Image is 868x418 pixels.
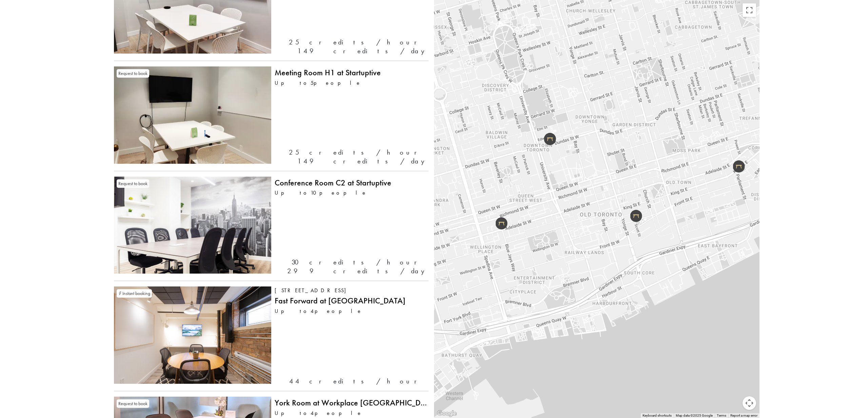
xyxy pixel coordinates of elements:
img: St. Lawrence Room [630,210,642,222]
a: Open this area in Google Maps (opens a new window) [436,409,458,418]
p: 25 credits /hour 149 credits /day [289,148,429,165]
span: Up to 4 people [275,409,429,417]
a: Meeting Room H1Request to bookMeeting Room H1 at StartuptiveUp to5people [114,66,429,165]
h4: York Room at Workplace One King East [275,398,429,408]
p: 44 credits /hour [289,377,429,385]
span: Request to book [117,399,149,408]
img: Meeting Room H1 [114,66,271,164]
a: Terms (opens in new tab) [717,414,726,417]
img: Fast Forward [114,286,271,384]
img: Conference Room C2 [114,177,271,274]
button: Keyboard shortcuts [643,413,672,418]
span: Up to 4 people [275,307,429,315]
a: Fast ForwardInstant BookingInstant booking[STREET_ADDRESS]Fast Forward at [GEOGRAPHIC_DATA]Up to4... [114,286,429,385]
span: Request to book [117,69,149,78]
span: Up to 5 people [275,79,429,87]
img: Wild Room [496,217,508,230]
span: Request to book [117,179,149,188]
span: Up to 10 people [275,189,429,197]
img: Instant Booking [118,291,122,296]
h4: Meeting Room H1 at Startuptive [275,68,429,78]
a: Conference Room C2Request to bookConference Room C2 at StartuptiveUp to10people [114,177,429,276]
button: Map camera controls [743,396,756,410]
a: Report a map error [730,414,757,417]
h4: Fast Forward at Startwell [275,296,429,306]
img: Distillery Room [733,160,745,172]
span: Instant booking [117,289,152,298]
span: [STREET_ADDRESS] [275,287,352,294]
img: Google [436,409,458,418]
span: Map data ©2025 Google [676,414,713,417]
img: Conference Room C1 [544,133,556,145]
h4: Conference Room C2 at Startuptive [275,178,429,188]
p: 30 credits /hour 299 credits /day [287,258,429,275]
p: 25 credits /hour 149 credits /day [289,38,429,55]
button: Toggle fullscreen view [743,3,756,17]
